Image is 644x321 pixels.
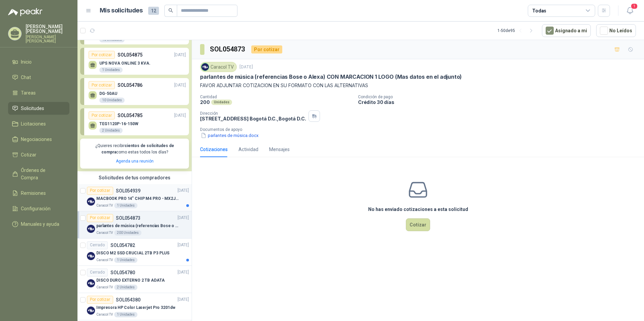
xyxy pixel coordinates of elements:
p: [PERSON_NAME] [PERSON_NAME] [26,35,69,43]
b: cientos de solicitudes de compra [101,143,174,154]
p: Crédito 30 días [358,99,641,105]
span: Órdenes de Compra [21,167,63,181]
span: 12 [148,7,159,15]
p: Documentos de apoyo [200,127,641,132]
a: Por cotizarSOL054875[DATE] UPS NOVA ONLINE 3 KVA.1 Unidades [80,48,189,75]
button: Cotizar [406,218,430,231]
a: Remisiones [8,187,69,200]
p: SOL054875 [118,51,142,59]
p: Caracol TV [96,230,113,236]
img: Company Logo [87,198,95,206]
div: Actividad [238,146,258,153]
div: Por cotizar [87,214,113,222]
p: SOL054780 [110,270,135,275]
img: Company Logo [87,252,95,260]
p: MACBOOK PRO 14" CHIP M4 PRO - MX2J3E/A [96,195,180,202]
a: Por cotizarSOL054380[DATE] Company LogoImpresora HP Color Laserjet Pro 3201dwCaracol TV1 Unidades [77,293,192,320]
a: Por cotizarSOL054786[DATE] DG-50AU10 Unidades [80,78,189,105]
span: 1 [631,3,638,9]
h3: No has enviado cotizaciones a esta solicitud [368,206,468,213]
div: 2 Unidades [99,128,123,133]
span: search [168,8,173,13]
span: Manuales y ayuda [21,220,59,228]
img: Logo peakr [8,8,42,16]
p: Condición de pago [358,95,641,99]
div: Solicitudes de tus compradores [77,171,192,184]
p: [PERSON_NAME] [PERSON_NAME] [26,24,69,34]
span: Chat [21,74,31,81]
p: [STREET_ADDRESS] Bogotá D.C. , Bogotá D.C. [200,116,306,121]
a: Tareas [8,86,69,99]
p: Cantidad [200,95,353,99]
a: CerradoSOL054780[DATE] Company LogoDISCO DURO EXTERNO 2 TB ADATACaracol TV2 Unidades [77,266,192,293]
div: Por cotizar [251,45,282,53]
p: SOL054939 [116,188,140,193]
p: DG-50AU [99,91,125,96]
a: Por cotizarSOL054785[DATE] TEG1120P-16-150W2 Unidades [80,108,189,135]
a: Manuales y ayuda [8,218,69,230]
div: 1 Unidades [114,312,137,317]
p: [DATE] [178,269,189,276]
button: No Leídos [596,24,636,37]
p: [DATE] [178,242,189,248]
p: [DATE] [239,64,253,70]
p: Caracol TV [96,312,113,317]
button: parlantes de música.docx [200,132,259,139]
p: SOL054782 [110,243,135,248]
a: Inicio [8,56,69,68]
div: Cerrado [87,269,108,277]
p: parlantes de música (referencias Bose o Alexa) CON MARCACION 1 LOGO (Mas datos en el adjunto) [200,73,462,80]
p: [DATE] [178,296,189,303]
a: Solicitudes [8,102,69,115]
div: Por cotizar [89,51,115,59]
div: Cotizaciones [200,146,228,153]
a: Agenda una reunión [116,159,154,164]
p: [DATE] [174,82,186,88]
p: Impresora HP Color Laserjet Pro 3201dw [96,305,175,311]
div: Cerrado [87,241,108,249]
div: 200 Unidades [114,230,141,236]
p: TEG1120P-16-150W [99,121,138,126]
div: Todas [532,7,546,14]
a: CerradoSOL054782[DATE] Company LogoDISCO M2 SSD CRUCIAL 2TB P3 PLUSCaracol TV1 Unidades [77,239,192,266]
a: Negociaciones [8,133,69,146]
h3: SOL054873 [210,44,246,55]
p: [DATE] [178,187,189,194]
img: Company Logo [87,225,95,233]
span: Negociaciones [21,136,52,143]
a: Órdenes de Compra [8,164,69,184]
p: SOL054873 [116,216,140,220]
h1: Mis solicitudes [100,6,143,15]
img: Company Logo [87,307,95,315]
div: 1 Unidades [99,67,123,73]
p: [DATE] [178,215,189,221]
div: 10 Unidades [99,98,125,103]
span: Inicio [21,58,32,66]
div: 1 - 50 de 95 [497,25,537,36]
div: Por cotizar [89,81,115,89]
span: Tareas [21,89,36,97]
a: Cotizar [8,148,69,161]
p: Dirección [200,111,306,116]
span: Licitaciones [21,120,46,128]
p: 200 [200,99,210,105]
a: Chat [8,71,69,84]
p: DISCO DURO EXTERNO 2 TB ADATA [96,277,165,284]
div: Por cotizar [87,296,113,304]
button: 1 [624,5,636,17]
div: Mensajes [269,146,290,153]
span: Configuración [21,205,51,212]
p: SOL054380 [116,297,140,302]
div: Por cotizar [87,187,113,195]
img: Company Logo [201,63,209,71]
p: SOL054786 [118,81,142,89]
p: DISCO M2 SSD CRUCIAL 2TB P3 PLUS [96,250,169,256]
span: Solicitudes [21,105,44,112]
img: Company Logo [87,279,95,287]
p: Caracol TV [96,257,113,263]
a: Por cotizarSOL054873[DATE] Company Logoparlantes de música (referencias Bose o Alexa) CON MARCACI... [77,211,192,239]
p: UPS NOVA ONLINE 3 KVA. [99,61,151,66]
div: Caracol TV [200,62,237,72]
a: Configuración [8,202,69,215]
span: Cotizar [21,151,36,158]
